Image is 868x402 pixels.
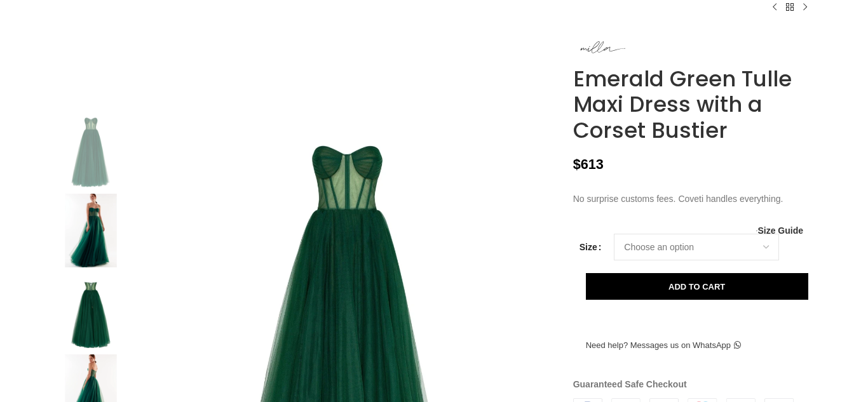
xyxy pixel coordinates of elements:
label: Size [580,240,602,254]
img: Milla gowns [52,274,130,348]
a: Need help? Messages us on WhatsApp [573,332,754,358]
img: Milla dress [52,113,130,187]
img: Milla [573,34,630,59]
h1: Emerald Green Tulle Maxi Dress with a Corset Bustier [573,66,813,144]
img: Milla dresses [52,194,130,268]
span: $ [573,156,581,172]
bdi: 613 [573,156,604,172]
strong: Guaranteed Safe Checkout [573,379,687,389]
button: Add to cart [586,273,808,300]
p: No surprise customs fees. Coveti handles everything. [573,192,813,206]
